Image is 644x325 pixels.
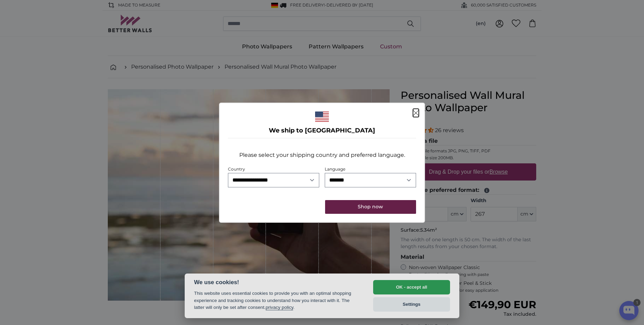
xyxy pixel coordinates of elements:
p: Please select your shipping country and preferred language. [239,151,405,159]
h4: We ship to [GEOGRAPHIC_DATA] [228,126,416,136]
button: Close [413,109,419,117]
label: Language [325,166,345,172]
button: Shop now [325,200,416,214]
label: Country [228,166,245,172]
img: United States [315,112,329,122]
